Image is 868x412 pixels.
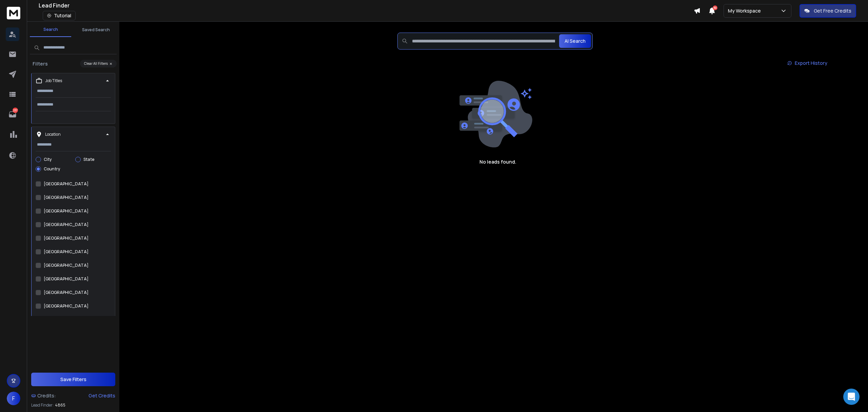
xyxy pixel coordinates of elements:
div: Open Intercom Messenger [843,389,860,405]
p: Get Free Credits [814,7,851,14]
label: [GEOGRAPHIC_DATA] [44,236,88,241]
button: Tutorial [43,11,76,20]
h1: No leads found. [479,158,516,165]
button: Search [30,23,71,37]
label: [GEOGRAPHIC_DATA] [44,195,88,200]
label: [GEOGRAPHIC_DATA] [44,290,88,295]
span: 4865 [55,402,65,408]
label: City [44,157,52,162]
label: [GEOGRAPHIC_DATA] [44,276,88,282]
a: Credits:Get Credits [31,389,115,402]
a: 237 [6,108,19,121]
p: 237 [13,108,18,113]
label: [GEOGRAPHIC_DATA] [44,181,88,187]
h3: Filters [30,60,51,67]
span: Credits: [37,392,56,399]
label: Country [44,166,60,172]
label: [GEOGRAPHIC_DATA] [44,249,88,255]
a: Export History [782,56,833,70]
img: image [458,81,532,148]
label: [GEOGRAPHIC_DATA] [44,263,88,268]
div: Get Credits [88,392,115,399]
p: Lead Finder: [31,402,54,408]
button: F [7,392,20,405]
div: Lead Finder [39,1,694,10]
button: AI Search [559,34,591,48]
p: My Workspace [728,7,764,14]
p: Location [45,132,61,137]
button: Saved Search [75,23,117,37]
button: Clear All Filters [80,60,117,68]
button: Save Filters [31,373,115,386]
label: State [83,157,94,162]
label: [GEOGRAPHIC_DATA] [44,303,88,309]
label: [GEOGRAPHIC_DATA] [44,222,88,227]
label: [GEOGRAPHIC_DATA] [44,208,88,214]
button: Get Free Credits [800,4,856,18]
span: 50 [713,5,717,10]
p: Job Titles [45,78,62,83]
